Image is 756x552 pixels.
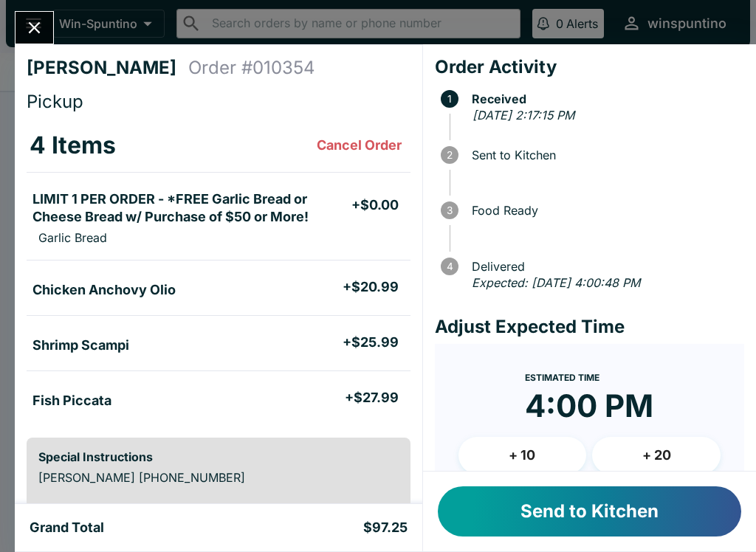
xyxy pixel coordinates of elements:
h5: Chicken Anchovy Olio [32,281,176,299]
h5: + $25.99 [343,334,399,351]
button: Close [16,12,53,44]
text: 3 [447,204,453,216]
span: Food Ready [464,204,744,217]
h5: + $0.00 [351,196,399,214]
h3: 4 Items [30,131,116,160]
h5: + $27.99 [345,389,399,407]
span: Delivered [464,260,744,273]
h4: Order # 010354 [188,57,315,79]
span: Estimated Time [525,372,599,383]
text: 4 [446,261,453,272]
button: Cancel Order [311,131,408,160]
h5: Grand Total [30,519,104,537]
time: 4:00 PM [525,387,653,425]
p: Garlic Bread [38,230,107,245]
text: 1 [447,93,452,105]
p: [PERSON_NAME] [PHONE_NUMBER] [38,470,399,485]
span: Sent to Kitchen [464,148,744,162]
h4: Adjust Expected Time [435,316,744,338]
h5: $97.25 [363,519,408,537]
h5: LIMIT 1 PER ORDER - *FREE Garlic Bread or Cheese Bread w/ Purchase of $50 or More! [32,190,351,226]
text: 2 [447,149,453,161]
h4: Order Activity [435,56,744,78]
h6: Special Instructions [38,449,399,464]
em: Expected: [DATE] 4:00:48 PM [472,275,640,290]
h5: + $20.99 [343,278,399,296]
em: [DATE] 2:17:15 PM [472,108,574,123]
button: Send to Kitchen [438,486,741,537]
table: orders table [27,119,410,426]
span: Pickup [27,91,83,112]
button: + 20 [592,437,721,474]
h4: [PERSON_NAME] [27,57,188,79]
h5: Shrimp Scampi [32,337,129,354]
h5: Fish Piccata [32,392,111,410]
button: + 10 [458,437,587,474]
span: Received [464,92,744,106]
